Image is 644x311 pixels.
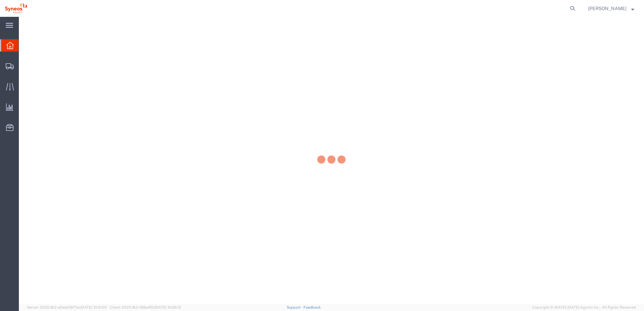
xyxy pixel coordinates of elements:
a: Support [287,305,303,309]
a: Feedback [303,305,321,309]
span: Copyright © [DATE]-[DATE] Agistix Inc., All Rights Reserved [532,305,636,310]
img: logo [5,3,27,13]
button: [PERSON_NAME] [588,4,635,12]
span: Natan Tateishi [588,5,626,12]
span: Client: 2025.18.0-198a450 [110,305,181,309]
span: Server: 2025.18.0-a0edd1917ac [27,305,107,309]
span: [DATE] 10:10:00 [80,305,107,309]
span: [DATE] 10:06:13 [155,305,181,309]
